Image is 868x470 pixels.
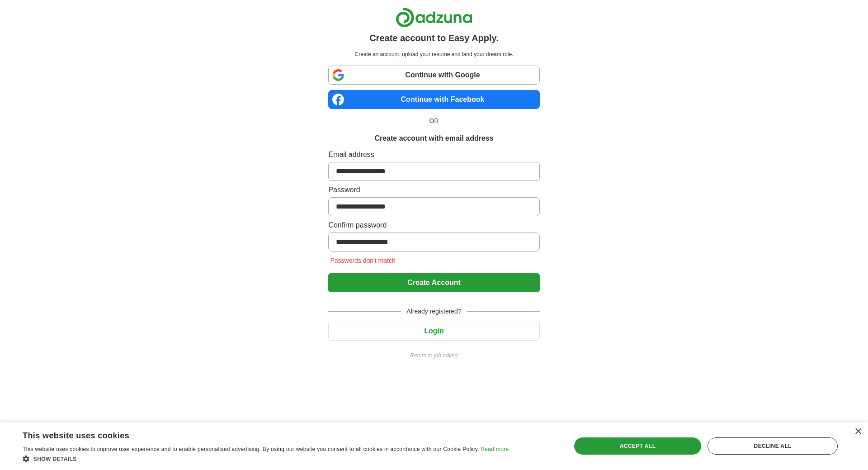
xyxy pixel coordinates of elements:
[328,257,397,264] span: Passwords don't match
[328,327,539,335] a: Login
[424,116,444,126] span: OR
[328,220,539,231] label: Confirm password
[369,31,499,45] h1: Create account to Easy Apply.
[23,446,479,452] span: This website uses cookies to improve user experience and to enable personalised advertising. By u...
[374,133,493,144] h1: Create account with email address
[328,149,539,160] label: Email address
[33,456,77,462] span: Show details
[708,437,838,455] div: Decline all
[328,90,539,109] a: Continue with Facebook
[23,427,486,441] div: This website uses cookies
[23,454,509,463] div: Show details
[401,307,467,316] span: Already registered?
[574,437,702,455] div: Accept all
[854,428,861,435] div: Close
[328,273,539,292] button: Create Account
[328,185,539,195] label: Password
[396,7,472,28] img: Adzuna logo
[481,446,509,452] a: Read more, opens a new window
[330,50,538,58] p: Create an account, upload your resume and land your dream role.
[328,322,539,341] button: Login
[328,66,539,85] a: Continue with Google
[328,351,539,360] a: Return to job advert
